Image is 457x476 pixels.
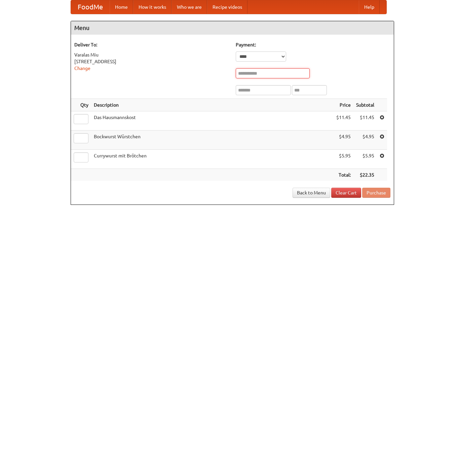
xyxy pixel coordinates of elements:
[353,169,377,181] th: $22.35
[293,188,330,198] a: Back to Menu
[74,58,229,65] div: [STREET_ADDRESS]
[353,131,377,150] td: $4.95
[334,99,353,111] th: Price
[353,111,377,131] td: $11.45
[353,99,377,111] th: Subtotal
[71,99,91,111] th: Qty
[91,131,334,150] td: Bockwurst Würstchen
[334,131,353,150] td: $4.95
[172,0,207,14] a: Who we are
[353,150,377,169] td: $5.95
[91,99,334,111] th: Description
[331,188,361,198] a: Clear Cart
[74,51,229,58] div: Varalas Miu
[133,0,172,14] a: How it works
[74,66,90,71] a: Change
[207,0,247,14] a: Recipe videos
[236,41,390,48] h5: Payment:
[334,111,353,131] td: $11.45
[71,0,110,14] a: FoodMe
[71,21,394,35] h4: Menu
[334,150,353,169] td: $5.95
[91,150,334,169] td: Currywurst mit Brötchen
[91,111,334,131] td: Das Hausmannskost
[359,0,380,14] a: Help
[74,41,229,48] h5: Deliver To:
[362,188,390,198] button: Purchase
[110,0,133,14] a: Home
[334,169,353,181] th: Total:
